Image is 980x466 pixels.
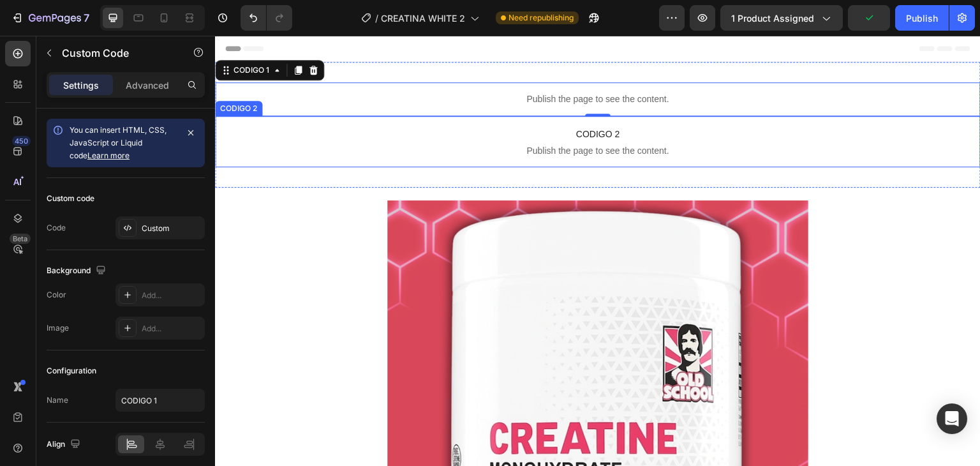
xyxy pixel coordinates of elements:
p: Settings [63,79,99,92]
div: Add... [142,323,202,334]
iframe: Design area [215,36,980,466]
div: Beta [10,234,31,244]
button: 1 product assigned [720,5,843,31]
div: Name [47,395,68,406]
div: 450 [12,136,31,146]
span: Need republishing [509,12,574,24]
span: / [375,11,378,25]
span: 1 product assigned [731,11,814,25]
p: 7 [84,10,89,26]
div: Add... [142,290,202,301]
div: Image [47,322,69,334]
div: Undo/Redo [241,5,292,31]
div: Custom code [47,193,94,204]
div: Align [47,436,83,453]
div: Publish [906,11,938,25]
p: Custom Code [62,45,170,61]
div: Code [47,222,66,234]
span: CREATINA WHITE 2 [381,11,465,25]
div: Background [47,262,108,280]
div: Custom [142,223,202,234]
button: 7 [5,5,95,31]
div: Configuration [47,365,96,377]
a: Learn more [87,151,130,160]
p: Advanced [126,79,169,92]
button: Publish [895,5,949,31]
div: Open Intercom Messenger [937,403,967,434]
span: You can insert HTML, CSS, JavaScript or Liquid code [70,125,167,160]
div: Color [47,289,66,301]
